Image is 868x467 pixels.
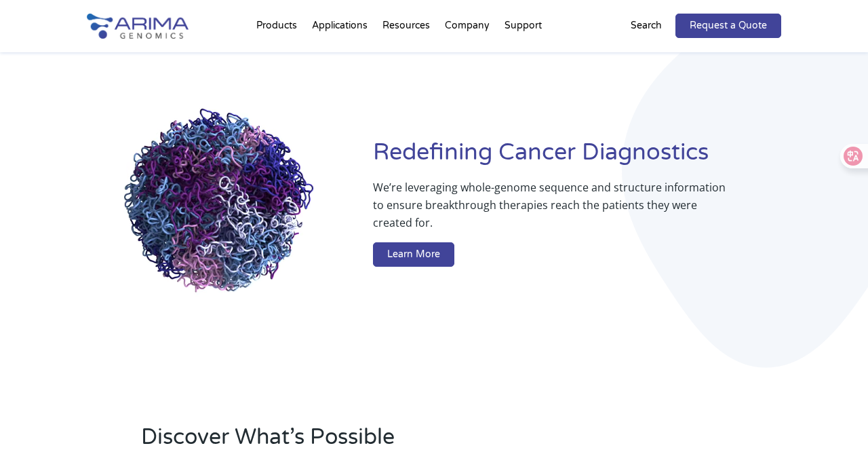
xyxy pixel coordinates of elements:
[373,242,454,267] a: Learn More
[141,422,598,463] h2: Discover What’s Possible
[675,14,781,38] a: Request a Quote
[800,402,868,467] iframe: Chat Widget
[87,14,189,39] img: Arima-Genomics-logo
[800,402,868,467] div: 聊天小组件
[631,17,662,35] p: Search
[373,179,727,242] p: We’re leveraging whole-genome sequence and structure information to ensure breakthrough therapies...
[373,137,781,179] h1: Redefining Cancer Diagnostics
